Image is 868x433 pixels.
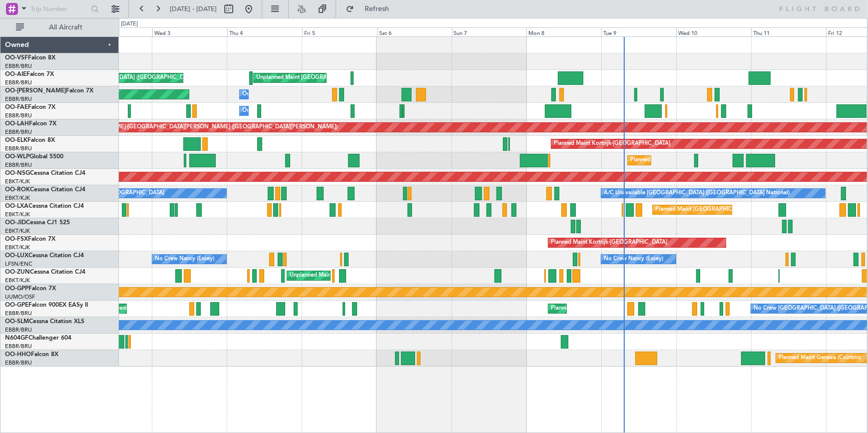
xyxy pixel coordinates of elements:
div: Planned Maint Geneva (Cointrin) [779,351,861,366]
div: Wed 10 [676,27,751,36]
a: EBBR/BRU [5,128,32,136]
span: OO-AIE [5,71,26,77]
a: OO-FAEFalcon 7X [5,104,55,110]
a: EBKT/KJK [5,178,30,185]
a: EBBR/BRU [5,310,32,317]
div: Unplanned Maint [GEOGRAPHIC_DATA] ([GEOGRAPHIC_DATA]) [290,268,454,283]
div: Mon 8 [526,27,601,36]
div: Unplanned Maint [GEOGRAPHIC_DATA] ([GEOGRAPHIC_DATA] National) [256,70,444,85]
button: All Aircraft [11,19,108,35]
span: OO-FSX [5,236,28,242]
a: OO-LAHFalcon 7X [5,121,56,127]
span: Refresh [356,5,398,12]
span: All Aircraft [26,24,105,31]
div: Planned Maint Liege [630,153,682,168]
span: OO-SLM [5,319,29,325]
a: LFSN/ENC [5,260,32,268]
span: OO-NSG [5,170,30,176]
a: OO-LUXCessna Citation CJ4 [5,253,84,259]
div: Owner Melsbroek Air Base [242,103,310,118]
button: Refresh [341,1,401,17]
input: Trip Number [30,1,88,16]
span: OO-HHO [5,352,31,358]
a: OO-JIDCessna CJ1 525 [5,220,70,226]
a: UUMO/OSF [5,293,35,301]
div: Sat 6 [377,27,452,36]
div: Fri 5 [302,27,377,36]
span: OO-VSF [5,55,28,61]
a: OO-LXACessna Citation CJ4 [5,203,84,209]
div: [DATE] [121,20,138,28]
a: EBBR/BRU [5,145,32,152]
span: OO-ZUN [5,269,30,275]
a: EBKT/KJK [5,244,30,251]
div: Thu 11 [751,27,826,36]
span: OO-GPP [5,286,28,292]
span: OO-LAH [5,121,29,127]
a: OO-HHOFalcon 8X [5,352,58,358]
a: OO-AIEFalcon 7X [5,71,54,77]
span: N604GF [5,335,28,341]
a: OO-FSXFalcon 7X [5,236,55,242]
a: EBBR/BRU [5,161,32,169]
span: OO-JID [5,220,26,226]
a: EBBR/BRU [5,359,32,367]
a: EBKT/KJK [5,277,30,284]
div: No Crew Nancy (Essey) [604,252,663,267]
a: EBKT/KJK [5,211,30,218]
a: OO-NSGCessna Citation CJ4 [5,170,85,176]
a: OO-SLMCessna Citation XLS [5,319,84,325]
div: Planned Maint [GEOGRAPHIC_DATA] ([GEOGRAPHIC_DATA] National) [551,301,732,316]
span: OO-ELK [5,137,27,143]
a: EBKT/KJK [5,194,30,202]
div: Owner Melsbroek Air Base [242,87,310,102]
span: OO-[PERSON_NAME] [5,88,66,94]
span: OO-WLP [5,154,29,160]
a: OO-ZUNCessna Citation CJ4 [5,269,85,275]
div: Tue 9 [601,27,676,36]
div: Planned Maint [PERSON_NAME]-[GEOGRAPHIC_DATA][PERSON_NAME] ([GEOGRAPHIC_DATA][PERSON_NAME]) [42,120,338,135]
span: OO-GPE [5,302,28,308]
span: OO-FAE [5,104,28,110]
a: OO-GPPFalcon 7X [5,286,56,292]
a: OO-GPEFalcon 900EX EASy II [5,302,88,308]
div: A/C Unavailable [GEOGRAPHIC_DATA] ([GEOGRAPHIC_DATA] National) [604,186,790,201]
a: OO-ROKCessna Citation CJ4 [5,187,85,193]
a: EBBR/BRU [5,62,32,70]
a: EBBR/BRU [5,326,32,334]
div: No Crew Nancy (Essey) [155,252,214,267]
a: OO-WLPGlobal 5500 [5,154,63,160]
a: EBKT/KJK [5,227,30,235]
div: Planned Maint Kortrijk-[GEOGRAPHIC_DATA] [554,136,670,151]
div: Planned Maint [GEOGRAPHIC_DATA] ([GEOGRAPHIC_DATA] National) [655,202,836,217]
a: OO-ELKFalcon 8X [5,137,55,143]
a: EBBR/BRU [5,79,32,86]
span: OO-ROK [5,187,30,193]
span: OO-LXA [5,203,28,209]
div: Sun 7 [452,27,527,36]
a: EBBR/BRU [5,343,32,350]
span: [DATE] - [DATE] [170,4,217,13]
div: Planned Maint Kortrijk-[GEOGRAPHIC_DATA] [551,235,667,250]
div: Wed 3 [152,27,227,36]
a: EBBR/BRU [5,95,32,103]
span: OO-LUX [5,253,28,259]
div: Thu 4 [227,27,302,36]
a: N604GFChallenger 604 [5,335,71,341]
a: OO-VSFFalcon 8X [5,55,55,61]
a: OO-[PERSON_NAME]Falcon 7X [5,88,93,94]
a: EBBR/BRU [5,112,32,119]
